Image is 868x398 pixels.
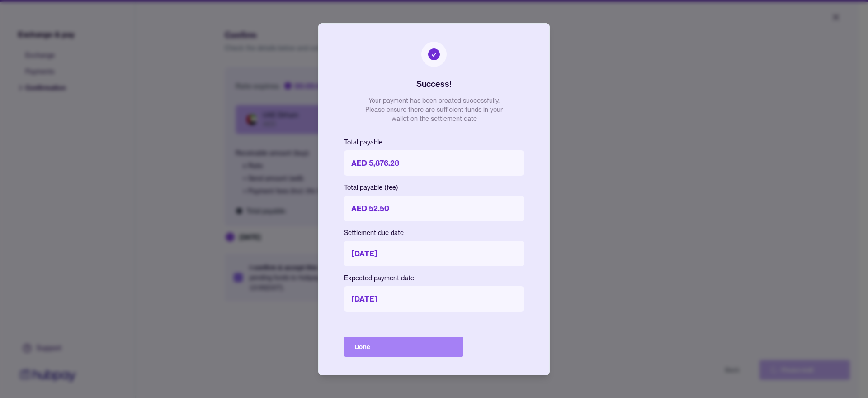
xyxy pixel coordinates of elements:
p: Your payment has been created successfully. Please ensure there are sufficient funds in your wall... [362,96,506,123]
p: Expected payment date [344,273,524,283]
p: [DATE] [344,286,524,312]
button: Done [344,337,463,357]
p: [DATE] [344,241,524,266]
p: AED 5,876.28 [344,150,524,176]
p: Total payable (fee) [344,183,524,192]
p: Total payable [344,138,524,147]
p: Settlement due date [344,228,524,237]
p: AED 52.50 [344,196,524,221]
h2: Success! [416,78,452,91]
